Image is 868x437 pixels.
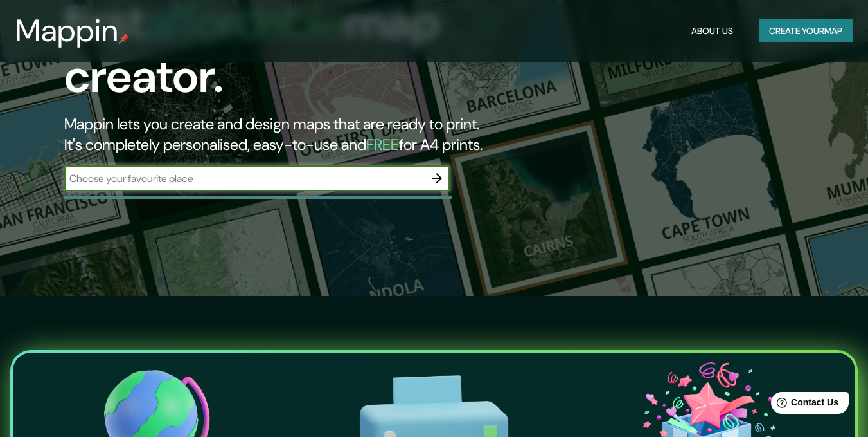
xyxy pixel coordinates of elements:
h3: Mappin [15,13,119,49]
h5: FREE [366,135,399,154]
button: Create yourmap [759,19,853,43]
input: Choose your favourite place [64,171,424,186]
button: About Us [686,19,738,43]
img: mappin-pin [119,33,129,44]
iframe: Help widget launcher [754,387,854,423]
h2: Mappin lets you create and design maps that are ready to print. It's completely personalised, eas... [64,114,499,155]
